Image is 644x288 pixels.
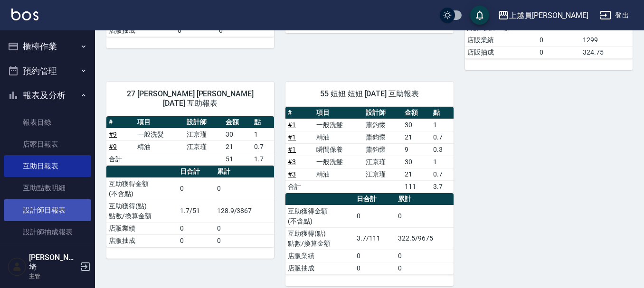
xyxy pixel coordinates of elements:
[215,177,275,200] td: 0
[354,205,396,227] td: 0
[288,170,296,178] a: #3
[509,9,588,21] div: 上越員[PERSON_NAME]
[314,156,363,168] td: 一般洗髮
[215,234,275,247] td: 0
[215,200,275,222] td: 128.9/3867
[363,156,402,168] td: 江京瑾
[396,262,454,274] td: 0
[4,221,91,243] a: 設計師抽成報表
[288,146,296,153] a: #1
[363,168,402,180] td: 江京瑾
[297,89,442,99] span: 55 妞妞 妞妞 [DATE] 互助報表
[223,128,252,140] td: 30
[4,199,91,221] a: 設計師日報表
[314,143,363,156] td: 瞬間保養
[118,89,263,108] span: 27 [PERSON_NAME] [PERSON_NAME] [DATE] 互助報表
[184,116,223,129] th: 設計師
[285,193,453,275] table: a dense table
[106,200,178,222] td: 互助獲得(點) 點數/換算金額
[178,200,215,222] td: 1.7/51
[288,121,296,129] a: #1
[252,140,274,153] td: 0.7
[402,131,431,143] td: 21
[252,153,274,165] td: 1.7
[314,131,363,143] td: 精油
[4,177,91,199] a: 互助點數明細
[109,143,117,150] a: #9
[4,83,91,108] button: 報表及分析
[402,168,431,180] td: 21
[580,34,633,46] td: 1299
[106,24,175,37] td: 店販抽成
[106,153,135,165] td: 合計
[184,140,223,153] td: 江京瑾
[11,9,38,20] img: Logo
[4,155,91,177] a: 互助日報表
[431,180,453,193] td: 3.7
[314,119,363,131] td: 一般洗髮
[314,168,363,180] td: 精油
[402,180,431,193] td: 111
[178,177,215,200] td: 0
[285,180,314,193] td: 合計
[223,140,252,153] td: 21
[106,177,178,200] td: 互助獲得金額 (不含點)
[285,227,354,250] td: 互助獲得(點) 點數/換算金額
[217,24,275,37] td: 0
[402,143,431,156] td: 9
[285,250,354,262] td: 店販業績
[215,166,275,178] th: 累計
[354,250,396,262] td: 0
[314,107,363,119] th: 項目
[465,46,537,58] td: 店販抽成
[106,116,274,166] table: a dense table
[354,193,396,205] th: 日合計
[285,107,314,119] th: #
[4,243,91,265] a: 店販抽成明細
[178,234,215,247] td: 0
[135,128,184,140] td: 一般洗髮
[363,107,402,119] th: 設計師
[431,119,453,131] td: 1
[29,253,77,272] h5: [PERSON_NAME]埼
[223,116,252,129] th: 金額
[106,116,135,129] th: #
[363,143,402,156] td: 蕭鈞懷
[402,107,431,119] th: 金額
[29,272,77,280] p: 主管
[396,227,454,250] td: 322.5/9675
[178,166,215,178] th: 日合計
[363,119,402,131] td: 蕭鈞懷
[285,205,354,227] td: 互助獲得金額 (不含點)
[402,156,431,168] td: 30
[184,128,223,140] td: 江京瑾
[396,250,454,262] td: 0
[4,133,91,155] a: 店家日報表
[396,205,454,227] td: 0
[135,140,184,153] td: 精油
[252,116,274,129] th: 點
[354,262,396,274] td: 0
[537,34,580,46] td: 0
[402,119,431,131] td: 30
[431,168,453,180] td: 0.7
[431,107,453,119] th: 點
[363,131,402,143] td: 蕭鈞懷
[465,34,537,46] td: 店販業績
[288,158,296,166] a: #3
[396,193,454,205] th: 累計
[580,46,633,58] td: 324.75
[109,130,117,138] a: #9
[431,131,453,143] td: 0.7
[215,222,275,234] td: 0
[252,128,274,140] td: 1
[175,24,217,37] td: 0
[596,7,633,24] button: 登出
[470,6,489,25] button: save
[106,222,178,234] td: 店販業績
[178,222,215,234] td: 0
[285,107,453,193] table: a dense table
[285,262,354,274] td: 店販抽成
[106,166,274,247] table: a dense table
[135,116,184,129] th: 項目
